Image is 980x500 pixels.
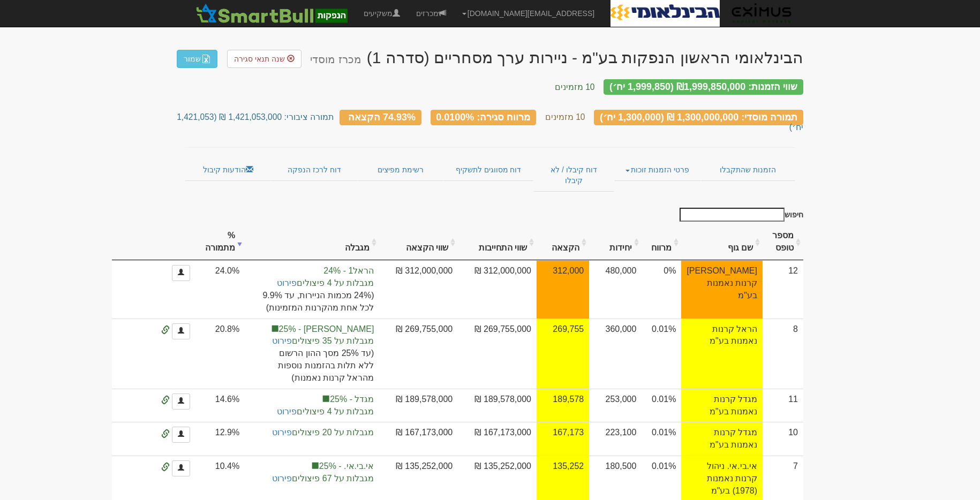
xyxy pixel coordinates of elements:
a: הזמנות שהתקבלו [701,158,795,181]
td: 10 [763,422,803,456]
small: 10 מזמינים [545,112,585,122]
span: שנה תנאי סגירה [234,55,285,63]
td: 312,000,000 ₪ [379,260,458,318]
td: 253,000 [589,389,642,422]
td: אחוז הקצאה להצעה זו 65.0% [537,260,589,318]
td: 312,000,000 ₪ [458,260,537,318]
span: הראל1 - 24% [250,265,374,277]
small: 10 מזמינים [555,82,595,92]
small: מכרז מוסדי [310,54,361,65]
th: שווי התחייבות: activate to sort column ascending [458,224,537,260]
th: מגבלה: activate to sort column ascending [245,224,379,260]
span: (עד 25% מסך ההון הרשום ללא תלות בהזמנות נוספות מהראל קרנות נאמנות) [250,347,374,384]
a: דוח מסווגים לתשקיף [443,158,533,181]
td: 12.9% [195,422,245,456]
small: תמורה ציבורי: 1,421,053,000 ₪ (1,421,053 יח׳) [177,112,803,131]
th: מספר טופס: activate to sort column ascending [763,224,803,260]
td: 0.01% [642,389,681,422]
td: 14.6% [195,389,245,422]
a: פירוט [272,336,292,345]
td: 11 [763,389,803,422]
a: שנה תנאי סגירה [227,50,301,68]
td: 223,100 [589,422,642,456]
td: אחוז הקצאה להצעה זו 74.9% סה״כ 356751 יחידות עבור מגדל קרנות נאמנות בע"מ 0.01 ₪ [537,389,589,422]
span: מגבלות על 20 פיצולים [250,427,374,439]
a: הודעות קיבול [185,158,271,181]
span: מגדל - 25% [250,393,374,406]
span: מגבלות על 35 פיצולים [250,335,374,347]
a: פרטי הזמנות זוכות [614,158,700,181]
a: רשימת מפיצים [358,158,443,181]
a: פירוט [277,278,297,287]
td: 12 [763,260,803,318]
td: 24.0% [195,260,245,318]
span: מגבלות על 4 פיצולים [250,277,374,290]
td: 0% [642,260,681,318]
span: אי.בי.אי. - 25% [250,460,374,473]
td: אחוז הקצאה להצעה זו 74.9% [537,319,589,389]
th: יחידות: activate to sort column ascending [589,224,642,260]
th: שווי הקצאה: activate to sort column ascending [379,224,458,260]
th: הקצאה: activate to sort column ascending [537,224,589,260]
td: 0.01% [642,422,681,456]
td: אחוז הקצאה להצעה זו 74.9% סה״כ 356751 יחידות עבור מגדל קרנות נאמנות בע"מ 0.01 ₪ [537,422,589,456]
td: מגדל קרנות נאמנות בע"מ [681,422,763,456]
td: [PERSON_NAME] קרנות נאמנות בע"מ [681,260,763,318]
a: פירוט [277,407,297,416]
td: 269,755,000 ₪ [458,319,537,389]
td: 480,000 [589,260,642,318]
td: הקצאה בפועל לקבוצת סמארטבול 25%, לתשומת ליבך: עדכון המגבלות ישנה את אפשרויות ההקצאה הסופיות. [245,319,379,389]
td: הקצאה בפועל לקבוצת סמארטבול 25%, לתשומת ליבך: עדכון המגבלות ישנה את אפשרויות ההקצאה הסופיות. [245,389,379,422]
div: הבינלאומי הראשון הנפקות בע"מ - ניירות ערך מסחריים (סדרה 1) - הנפקה לציבור [310,49,803,66]
th: מרווח : activate to sort column ascending [642,224,681,260]
td: 269,755,000 ₪ [379,319,458,389]
span: מגבלות על 4 פיצולים [250,406,374,418]
td: מגדל קרנות נאמנות בע"מ [681,389,763,422]
td: 189,578,000 ₪ [458,389,537,422]
td: 360,000 [589,319,642,389]
a: פירוט [272,474,292,483]
div: מרווח סגירה: 0.0100% [431,110,537,125]
img: SmartBull Logo [193,3,350,24]
div: תמורה מוסדי: 1,300,000,000 ₪ (1,300,000 יח׳) [594,110,803,125]
td: 20.8% [195,319,245,389]
a: שמור [177,50,217,68]
span: (24% מכמות הניירות, עד 9.9% לכל אחת מהקרנות המזמינות) [250,290,374,314]
span: 74.93% הקצאה [348,111,416,122]
td: הקצאה בפועל לקבוצת סמארטבול 24%, לתשומת ליבך: עדכון המגבלות ישנה את אפשרויות ההקצאה הסופיות. [245,260,379,318]
input: חיפוש [680,208,785,222]
div: שווי הזמנות: ₪1,999,850,000 (1,999,850 יח׳) [604,79,803,95]
td: 8 [763,319,803,389]
th: שם גוף : activate to sort column ascending [681,224,763,260]
a: דוח קיבלו / לא קיבלו [533,158,614,192]
label: חיפוש [676,208,803,222]
a: דוח לרכז הנפקה [271,158,357,181]
td: 0.01% [642,319,681,389]
th: % מתמורה: activate to sort column ascending [195,224,245,260]
img: excel-file-white.png [202,55,210,63]
td: הראל קרנות נאמנות בע"מ [681,319,763,389]
a: פירוט [272,428,292,437]
td: 167,173,000 ₪ [379,422,458,456]
td: 167,173,000 ₪ [458,422,537,456]
span: מגבלות על 67 פיצולים [250,473,374,485]
td: 189,578,000 ₪ [379,389,458,422]
span: [PERSON_NAME] - 25% [250,323,374,336]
